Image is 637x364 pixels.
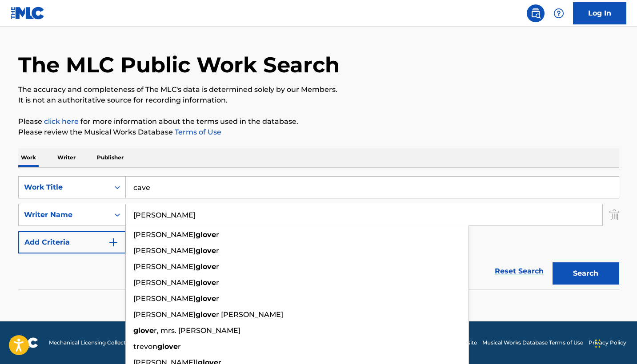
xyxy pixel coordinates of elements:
[490,261,548,281] a: Reset Search
[18,51,340,78] h1: The MLC Public Work Search
[595,330,601,357] div: Drag
[196,310,216,319] strong: glove
[550,4,568,22] div: Help
[527,4,545,22] a: Public Search
[216,262,219,271] span: r
[609,204,619,226] img: Delete Criterion
[157,342,178,351] strong: glove
[216,310,283,319] span: r [PERSON_NAME]
[94,148,126,167] p: Publisher
[133,326,154,335] strong: glove
[196,278,216,287] strong: glove
[216,294,219,303] span: r
[18,127,619,138] p: Please review the Musical Works Database
[573,2,626,24] a: Log In
[18,176,619,289] form: Search Form
[589,339,626,347] a: Privacy Policy
[55,148,78,167] p: Writer
[24,210,104,220] div: Writer Name
[133,246,196,255] span: [PERSON_NAME]
[18,95,619,106] p: It is not an authoritative source for recording information.
[530,8,541,19] img: search
[133,278,196,287] span: [PERSON_NAME]
[216,230,219,239] span: r
[553,8,564,19] img: help
[18,84,619,95] p: The accuracy and completeness of The MLC's data is determined solely by our Members.
[11,7,45,20] img: MLC Logo
[553,262,619,285] button: Search
[18,148,39,167] p: Work
[133,230,196,239] span: [PERSON_NAME]
[216,278,219,287] span: r
[196,262,216,271] strong: glove
[196,294,216,303] strong: glove
[216,246,219,255] span: r
[108,237,119,248] img: 9d2ae6d4665cec9f34b9.svg
[133,262,196,271] span: [PERSON_NAME]
[133,294,196,303] span: [PERSON_NAME]
[133,342,157,351] span: trevon
[18,231,126,253] button: Add Criteria
[24,182,104,193] div: Work Title
[11,337,38,348] img: logo
[44,117,79,126] a: click here
[196,230,216,239] strong: glove
[482,339,583,347] a: Musical Works Database Terms of Use
[18,116,619,127] p: Please for more information about the terms used in the database.
[154,326,240,335] span: r, mrs. [PERSON_NAME]
[593,321,637,364] iframe: Chat Widget
[178,342,181,351] span: r
[133,310,196,319] span: [PERSON_NAME]
[49,339,152,347] span: Mechanical Licensing Collective © 2025
[173,128,221,136] a: Terms of Use
[196,246,216,255] strong: glove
